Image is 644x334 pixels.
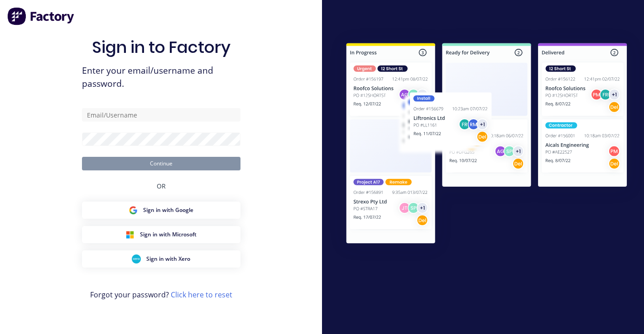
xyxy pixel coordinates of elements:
[157,170,166,202] div: OR
[143,206,193,214] span: Sign in with Google
[129,206,138,215] img: Google Sign in
[82,64,240,90] span: Enter your email/username and password.
[7,7,75,25] img: Factory
[82,108,240,122] input: Email/Username
[329,28,644,262] img: Sign in
[82,226,240,243] button: Microsoft Sign inSign in with Microsoft
[82,157,240,170] button: Continue
[171,290,232,300] a: Click here to reset
[140,231,197,239] span: Sign in with Microsoft
[132,254,141,263] img: Xero Sign in
[146,255,190,263] span: Sign in with Xero
[92,38,231,57] h1: Sign in to Factory
[82,250,240,268] button: Xero Sign inSign in with Xero
[82,202,240,219] button: Google Sign inSign in with Google
[90,289,232,300] span: Forgot your password?
[125,230,135,239] img: Microsoft Sign in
